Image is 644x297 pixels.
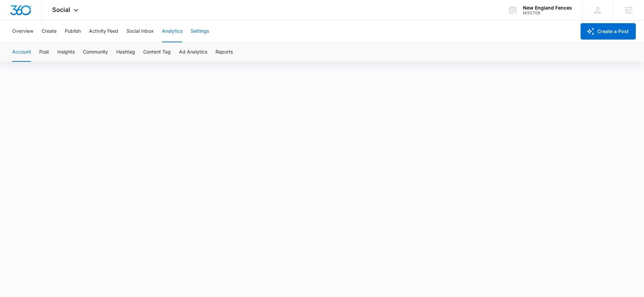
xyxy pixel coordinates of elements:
[52,6,70,13] span: Social
[12,20,33,42] button: Overview
[143,43,171,62] button: Content Tag
[39,43,49,62] button: Post
[126,20,154,42] button: Social Inbox
[12,43,31,62] button: Account
[191,20,209,42] button: Settings
[116,43,135,62] button: Hashtag
[523,11,572,15] div: account id
[89,20,118,42] button: Activity Feed
[215,43,233,62] button: Reports
[162,20,182,42] button: Analytics
[523,5,572,11] div: account name
[42,20,57,42] button: Create
[179,43,207,62] button: Ad Analytics
[65,20,81,42] button: Publish
[581,23,636,40] button: Create a Post
[83,43,108,62] button: Community
[57,43,75,62] button: Insights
